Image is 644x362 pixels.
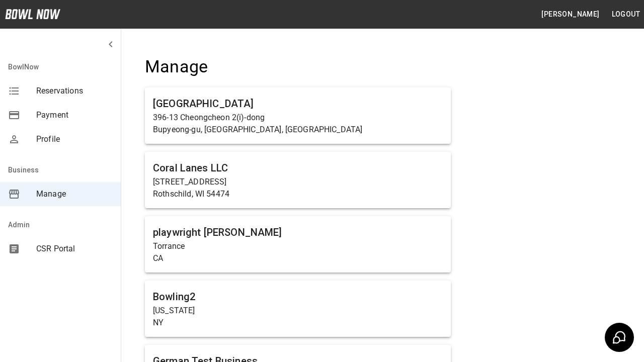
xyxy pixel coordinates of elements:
[153,188,443,200] p: Rothschild, WI 54474
[153,240,443,252] p: Torrance
[153,224,443,240] h6: playwright [PERSON_NAME]
[153,112,443,124] p: 396-13 Cheongcheon 2(i)-dong
[36,133,113,145] span: Profile
[537,5,603,24] button: [PERSON_NAME]
[145,56,451,77] h4: Manage
[153,252,443,264] p: CA
[36,188,113,200] span: Manage
[153,96,443,112] h6: [GEOGRAPHIC_DATA]
[153,305,443,317] p: [US_STATE]
[153,289,443,305] h6: Bowling2
[153,317,443,329] p: NY
[153,124,443,136] p: Bupyeong-gu, [GEOGRAPHIC_DATA], [GEOGRAPHIC_DATA]
[153,160,443,176] h6: Coral Lanes LLC
[36,85,113,97] span: Reservations
[153,176,443,188] p: [STREET_ADDRESS]
[36,243,113,255] span: CSR Portal
[5,9,60,19] img: logo
[36,109,113,121] span: Payment
[608,5,644,24] button: Logout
